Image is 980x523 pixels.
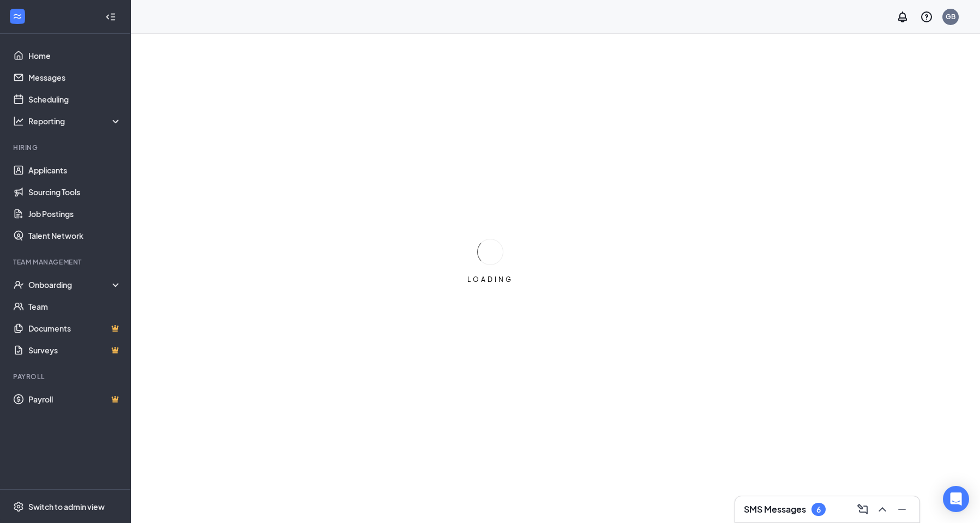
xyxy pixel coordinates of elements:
a: Sourcing Tools [28,181,122,203]
a: Scheduling [28,88,122,110]
a: Team [28,296,122,317]
svg: UserCheck [13,279,24,290]
svg: Minimize [895,503,909,516]
svg: WorkstreamLogo [12,11,23,22]
a: Talent Network [28,225,122,247]
h3: SMS Messages [744,503,806,515]
div: Hiring [13,143,119,152]
button: Minimize [893,501,911,518]
a: DocumentsCrown [28,317,122,339]
a: SurveysCrown [28,339,122,361]
div: Reporting [28,116,122,127]
div: GB [946,12,955,21]
button: ComposeMessage [854,501,871,518]
svg: ComposeMessage [856,503,869,516]
a: Applicants [28,159,122,181]
svg: ChevronUp [876,503,889,516]
svg: Settings [13,501,24,512]
div: LOADING [463,275,518,284]
a: Job Postings [28,203,122,225]
a: Messages [28,67,122,88]
div: Team Management [13,257,119,267]
a: Home [28,45,122,67]
div: Switch to admin view [28,501,105,512]
a: PayrollCrown [28,388,122,410]
svg: Analysis [13,116,24,127]
div: 6 [816,505,821,514]
div: Open Intercom Messenger [943,486,969,512]
div: Payroll [13,372,119,381]
svg: Collapse [105,11,116,22]
svg: Notifications [896,10,909,23]
div: Onboarding [28,279,112,290]
svg: QuestionInfo [920,10,933,23]
button: ChevronUp [874,501,891,518]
